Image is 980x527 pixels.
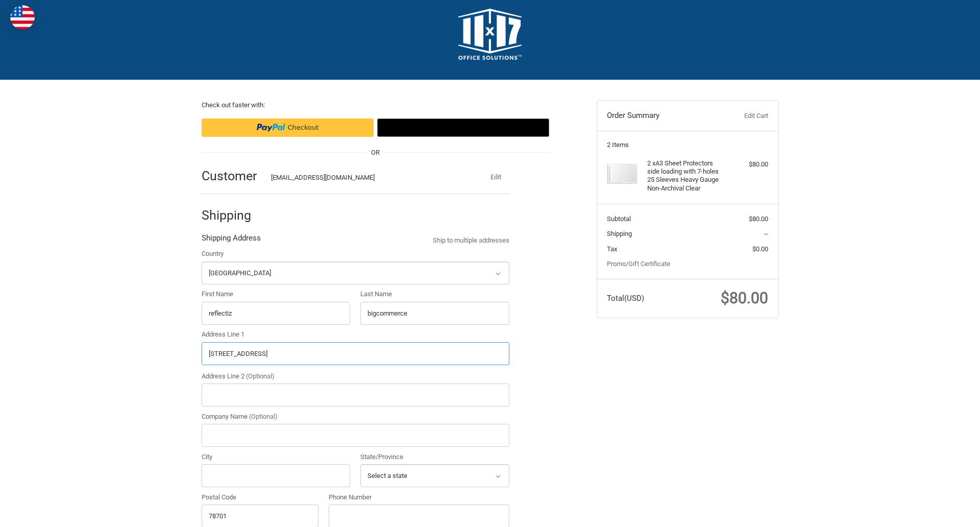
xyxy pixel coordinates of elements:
iframe: PayPal-paypal [202,118,374,137]
h3: 2 Items [607,141,768,149]
button: Edit [483,170,509,184]
span: Tax [607,245,617,253]
label: Postal Code [202,492,319,502]
img: duty and tax information for United States [10,5,35,30]
a: Ship to multiple addresses [433,235,509,246]
h3: Order Summary [607,111,718,121]
label: First Name [202,289,351,299]
span: OR [366,148,385,158]
a: Edit Cart [718,111,768,121]
div: $80.00 [728,159,768,170]
img: 11x17.com [458,9,522,60]
small: (Optional) [249,413,278,420]
label: Address Line 2 [202,371,509,381]
button: Google Pay [377,118,549,137]
a: Promo/Gift Certificate [607,260,670,268]
legend: Shipping Address [202,232,261,249]
span: -- [764,230,768,237]
label: Address Line 1 [202,329,509,340]
span: $0.00 [752,245,768,253]
span: Shipping [607,230,632,237]
span: Subtotal [607,215,631,223]
label: Phone Number [329,492,509,502]
label: State/Province [360,452,509,462]
label: City [202,452,351,462]
small: (Optional) [246,372,275,380]
label: Last Name [360,289,509,299]
label: Country [202,249,509,259]
span: $80.00 [749,215,768,223]
span: $80.00 [721,289,768,307]
label: Company Name [202,412,509,422]
h4: 2 x A3 Sheet Protectors side loading with 7-holes 25 Sleeves Heavy Gauge Non-Archival Clear [647,159,725,193]
h2: Customer [202,168,261,184]
p: Check out faster with: [202,100,549,110]
h2: Shipping [202,207,261,223]
div: [EMAIL_ADDRESS][DOMAIN_NAME] [271,173,463,183]
span: Total (USD) [607,294,644,303]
